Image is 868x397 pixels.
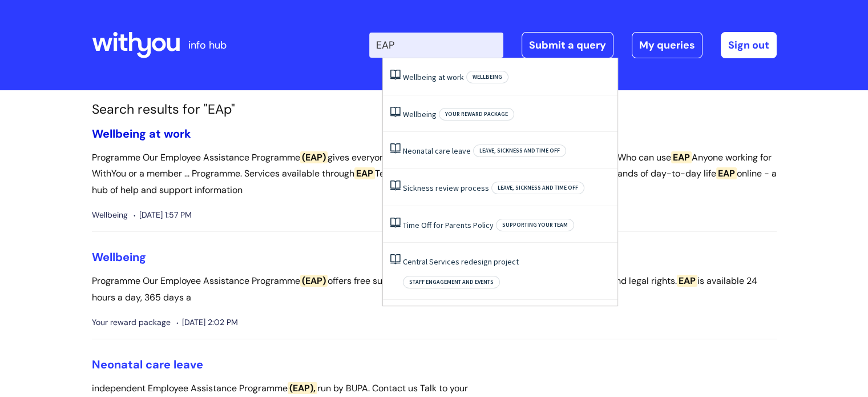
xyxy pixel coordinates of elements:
[369,32,777,58] div: | -
[300,275,328,287] span: (EAP)
[721,32,777,58] a: Sign out
[92,150,777,199] p: Programme Our Employee Assistance Programme gives everyone access to free support ... you’re usin...
[716,167,737,179] span: EAP
[403,276,500,288] span: Staff engagement and events
[496,219,574,231] span: Supporting your team
[439,108,514,121] span: Your reward package
[403,220,494,230] a: Time Off for Parents Policy
[176,315,238,330] span: [DATE] 2:02 PM
[300,151,328,163] span: (EAP)
[466,71,508,83] span: Wellbeing
[92,250,146,264] a: Wellbeing
[288,382,317,394] span: (EAP),
[491,182,584,194] span: Leave, sickness and time off
[188,36,227,54] p: info hub
[403,146,471,156] a: Neonatal care leave
[92,102,777,118] h1: Search results for "EAp"
[134,208,192,222] span: [DATE] 1:57 PM
[92,273,777,306] p: Programme Our Employee Assistance Programme offers free support regarding your mental ... managem...
[671,151,692,163] span: EAP
[473,145,566,157] span: Leave, sickness and time off
[354,167,375,179] span: EAP
[677,275,697,287] span: EAP
[92,126,191,141] a: Wellbeing at work
[369,33,503,58] input: Search
[522,32,613,58] a: Submit a query
[92,315,171,330] span: Your reward package
[403,183,489,193] a: Sickness review process
[403,72,464,82] a: Wellbeing at work
[403,109,437,119] a: Wellbeing
[403,256,519,267] a: Central Services redesign project
[92,357,203,372] a: Neonatal care leave
[92,380,777,397] p: independent Employee Assistance Programme run by BUPA. Contact us Talk to your
[92,208,128,222] span: Wellbeing
[632,32,703,58] a: My queries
